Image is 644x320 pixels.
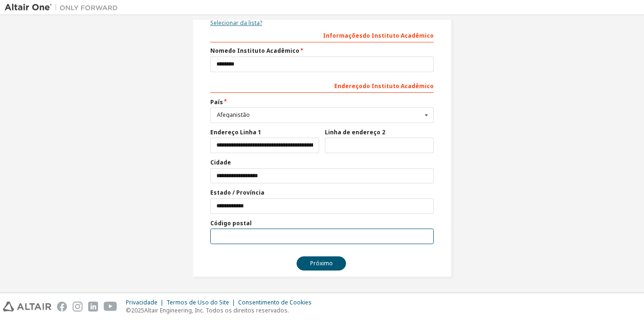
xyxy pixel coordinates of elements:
[217,111,250,119] font: Afeganistão
[334,82,363,90] font: Endereço
[144,306,289,314] font: Altair Engineering, Inc. Todos os direitos reservados.
[210,19,262,27] font: Selecionar da lista?
[88,302,98,312] img: linkedin.svg
[73,302,83,312] img: instagram.svg
[210,219,252,227] font: Código postal
[131,306,144,314] font: 2025
[57,302,67,312] img: facebook.svg
[210,47,228,55] font: Nome
[297,256,346,271] button: Próximo
[126,298,157,306] font: Privacidade
[238,298,312,306] font: Consentimento de Cookies
[210,128,261,136] font: Endereço Linha 1
[210,98,223,106] font: País
[5,3,123,12] img: Altair Um
[363,32,434,40] font: do Instituto Acadêmico
[228,47,299,55] font: do Instituto Acadêmico
[3,302,51,312] img: altair_logo.svg
[310,259,333,267] font: Próximo
[210,189,264,197] font: Estado / Província
[166,298,229,306] font: Termos de Uso do Site
[363,82,434,90] font: do Instituto Acadêmico
[210,158,231,166] font: Cidade
[323,32,363,40] font: Informações
[325,128,385,136] font: Linha de endereço 2
[104,302,117,312] img: youtube.svg
[126,306,131,314] font: ©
